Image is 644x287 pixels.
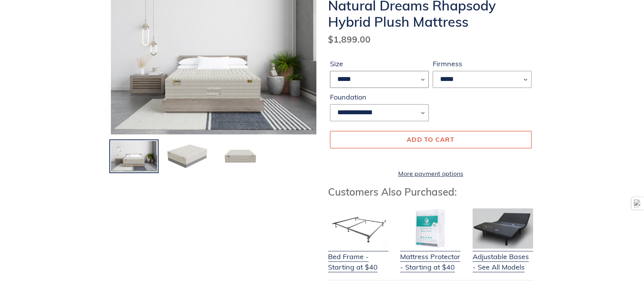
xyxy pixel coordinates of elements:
img: Mattress Protector [400,208,461,249]
a: Adjustable Bases - See All Models [473,242,533,272]
img: Adjustable Base [473,208,533,249]
img: Load image into Gallery viewer, Natural-dreams-rhapsody-plush-natural-talalay-latex-hybrid-mattress [216,140,264,173]
img: Load image into Gallery viewer, Natural-dreams-rhapsody-plush-natural-talalay-latex-hybrid-and-fo... [163,140,211,173]
label: Foundation [330,92,429,102]
span: Add to cart [407,136,454,143]
img: Bed Frame [328,208,388,249]
img: Load image into Gallery viewer, Natural-dreams-rhapsody-plush-natural-talalay-latex-hybrid-bedroo... [110,140,158,173]
h3: Customers Also Purchased: [328,186,534,198]
label: Firmness [433,58,532,69]
span: $1,899.00 [328,34,371,45]
a: Bed Frame - Starting at $40 [328,242,388,272]
a: Mattress Protector - Starting at $40 [400,242,461,272]
button: Add to cart [330,131,532,148]
a: More payment options [330,169,532,178]
label: Size [330,58,429,69]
